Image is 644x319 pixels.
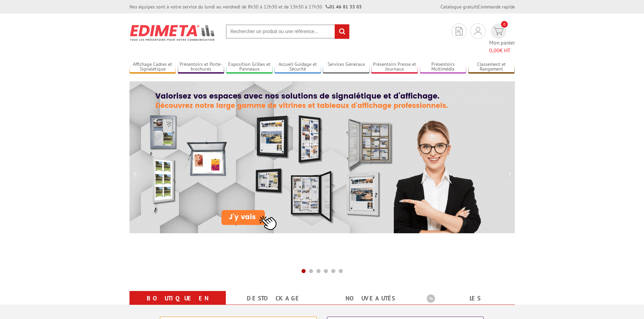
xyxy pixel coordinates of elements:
[129,20,216,45] img: Présentoir, panneau, stand - Edimeta - PLV, affichage, mobilier bureau, entreprise
[178,61,224,73] a: Présentoirs et Porte-brochures
[323,61,369,73] a: Services Généraux
[456,27,462,35] img: devis rapide
[489,23,515,54] a: devis rapide 0 Mon panier 0,00€ HT
[478,4,515,10] a: Commande rapide
[420,61,467,73] a: Présentoirs Multimédia
[440,4,477,10] a: Catalogue gratuit
[468,61,515,73] a: Classement et Rangement
[335,24,349,39] input: rechercher
[138,292,218,317] a: Boutique en ligne
[234,292,314,304] a: Destockage
[226,61,273,73] a: Exposition Grilles et Panneaux
[371,61,418,73] a: Présentoirs Presse et Journaux
[427,292,507,317] a: Les promotions
[427,292,511,306] b: Les promotions
[494,27,503,35] img: devis rapide
[440,3,515,10] div: |
[489,47,500,54] span: 0,00
[275,61,321,73] a: Accueil Guidage et Sécurité
[489,39,515,54] span: Mon panier
[489,47,515,54] span: € HT
[474,27,482,35] img: devis rapide
[326,4,362,10] strong: 01 46 81 33 03
[129,3,362,10] div: Nos équipes sont à votre service du lundi au vendredi de 8h30 à 12h30 et de 13h30 à 17h30
[129,61,176,73] a: Affichage Cadres et Signalétique
[330,292,410,304] a: nouveautés
[226,24,350,39] input: Rechercher un produit ou une référence...
[501,21,508,28] span: 0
